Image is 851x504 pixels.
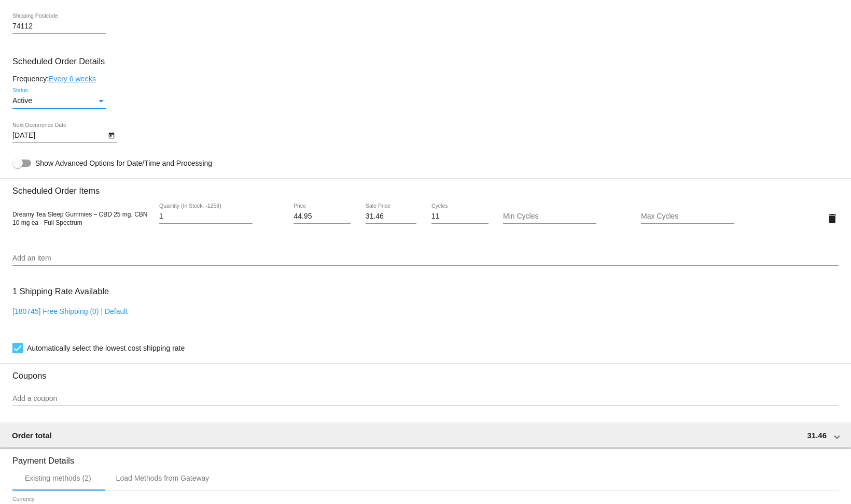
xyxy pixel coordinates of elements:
input: Min Cycles [503,212,596,221]
span: 31.46 [807,431,827,440]
input: Price [294,212,351,221]
h3: Coupons [12,363,839,381]
span: Order total [12,431,52,440]
input: Cycles [431,212,489,221]
input: Sale Price [366,212,416,221]
input: Quantity (In Stock: -1258) [159,212,253,221]
a: [180745] Free Shipping (0) | Default [12,307,128,315]
span: Automatically select the lowest cost shipping rate [27,342,185,354]
input: Shipping Postcode [12,22,106,31]
a: Every 6 weeks [49,75,96,83]
h3: Payment Details [12,448,839,466]
h3: Scheduled Order Details [12,56,839,66]
span: Dreamy Tea Sleep Gummies – CBD 25 mg, CBN 10 mg ea - Full Spectrum [12,211,148,226]
div: Load Methods from Gateway [116,474,210,482]
input: Add a coupon [12,395,839,403]
mat-icon: delete [826,212,839,225]
input: Max Cycles [641,212,734,221]
mat-select: Status [12,97,106,105]
h3: Scheduled Order Items [12,178,839,196]
h3: 1 Shipping Rate Available [12,280,109,303]
div: Existing methods (2) [25,474,91,482]
button: Open calendar [106,129,117,140]
span: Show Advanced Options for Date/Time and Processing [35,158,212,168]
div: Frequency: [12,75,839,83]
span: Active [12,96,32,105]
input: Next Occurrence Date [12,132,106,140]
input: Add an item [12,254,839,263]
